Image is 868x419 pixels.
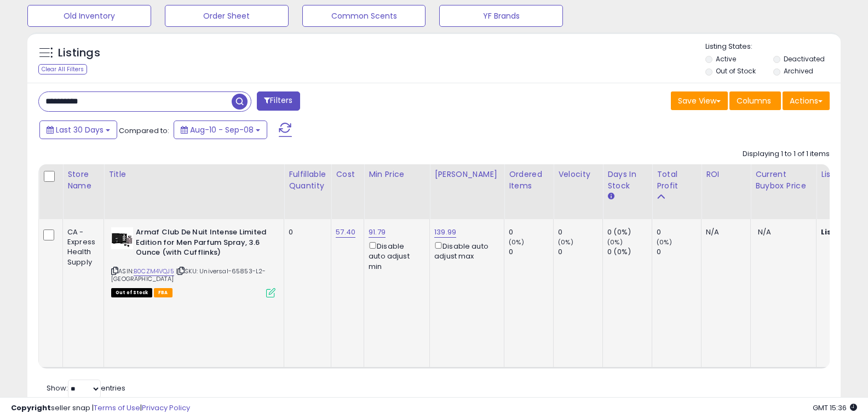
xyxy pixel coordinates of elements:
button: Order Sheet [165,5,289,27]
label: Active [716,54,736,64]
span: | SKU: Universal-65853-L2-[GEOGRAPHIC_DATA] [111,267,266,283]
p: Listing States: [705,42,841,52]
div: Cost [336,169,359,180]
span: Aug-10 - Sep-08 [190,124,254,135]
div: 0 (0%) [607,247,652,257]
span: Show: entries [47,383,125,393]
div: N/A [706,227,742,237]
b: Armaf Club De Nuit Intense Limited Edition for Men Parfum Spray, 3.6 Ounce (with Cufflinks) [136,227,269,261]
label: Archived [784,66,813,76]
div: ROI [706,169,746,180]
button: Aug-10 - Sep-08 [174,120,267,139]
div: Ordered Items [509,169,549,192]
a: Privacy Policy [142,403,190,413]
strong: Copyright [11,403,51,413]
div: Current Buybox Price [755,169,812,192]
div: Displaying 1 to 1 of 1 items [743,149,830,159]
div: Title [108,169,279,180]
div: Velocity [558,169,598,180]
span: Last 30 Days [56,124,104,135]
a: B0CZM4VQJ5 [134,267,174,276]
div: Total Profit [657,169,697,192]
div: 0 [657,227,701,237]
small: Days In Stock. [607,192,614,202]
img: 31+F2p-NNGL._SL40_.jpg [111,227,133,249]
small: (0%) [607,238,623,246]
div: Store Name [67,169,99,192]
small: (0%) [558,238,573,246]
label: Deactivated [784,54,825,64]
button: Last 30 Days [39,120,117,139]
div: 0 (0%) [607,227,652,237]
span: All listings that are currently out of stock and unavailable for purchase on Amazon [111,288,152,297]
button: Old Inventory [27,5,151,27]
span: Columns [737,95,771,106]
small: (0%) [509,238,524,246]
span: FBA [154,288,173,297]
div: 0 [657,247,701,257]
div: Min Price [369,169,425,180]
div: seller snap | | [11,403,190,414]
div: 0 [509,247,553,257]
div: CA - Express Health Supply [67,227,95,267]
div: Fulfillable Quantity [289,169,326,192]
div: Disable auto adjust min [369,240,421,272]
div: Disable auto adjust max [434,240,496,261]
button: Columns [729,91,781,110]
div: 0 [558,247,602,257]
span: N/A [758,227,771,237]
button: Save View [671,91,728,110]
div: 0 [509,227,553,237]
div: Clear All Filters [38,64,87,74]
span: 2025-10-9 15:36 GMT [813,403,857,413]
span: Compared to: [119,125,169,136]
button: Actions [783,91,830,110]
div: 0 [289,227,323,237]
div: [PERSON_NAME] [434,169,499,180]
div: Days In Stock [607,169,647,192]
a: 91.79 [369,227,386,238]
button: YF Brands [439,5,563,27]
h5: Listings [58,45,100,61]
a: 139.99 [434,227,456,238]
a: 57.40 [336,227,355,238]
div: ASIN: [111,227,275,296]
small: (0%) [657,238,672,246]
button: Common Scents [302,5,426,27]
label: Out of Stock [716,66,756,76]
div: 0 [558,227,602,237]
a: Terms of Use [94,403,140,413]
button: Filters [257,91,300,111]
